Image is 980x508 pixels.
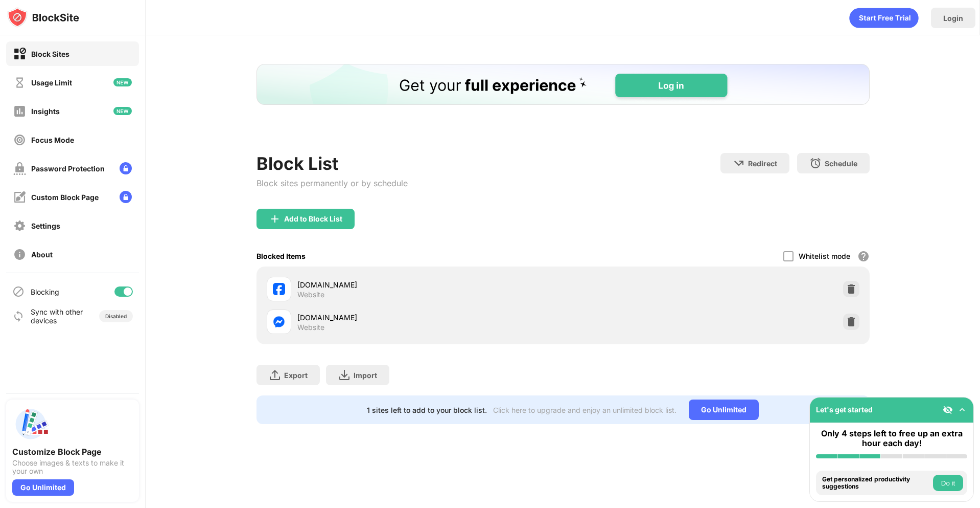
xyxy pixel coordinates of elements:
[31,307,83,325] div: Sync with other devices
[816,429,967,448] div: Only 4 steps left to free up an extra hour each day!
[256,64,870,141] iframe: Banner
[13,219,26,232] img: settings-off.svg
[297,290,324,299] div: Website
[12,479,74,496] div: Go Unlimited
[13,134,26,146] img: focus-off.svg
[943,14,963,23] div: Login
[12,310,25,322] img: sync-icon.svg
[822,476,930,491] div: Get personalized productivity suggestions
[31,78,72,87] div: Usage Limit
[31,222,60,230] div: Settings
[256,252,306,260] div: Blocked Items
[297,323,324,332] div: Website
[31,107,60,116] div: Insights
[273,283,285,295] img: favicons
[256,153,408,174] div: Block List
[113,78,132,86] img: new-icon.svg
[12,447,133,457] div: Customize Block Page
[799,252,850,260] div: Whitelist mode
[13,48,26,60] img: block-on.svg
[120,162,132,174] img: lock-menu.svg
[13,248,26,261] img: about-off.svg
[957,405,967,415] img: omni-setup-toggle.svg
[849,8,919,28] div: animation
[31,250,53,259] div: About
[933,475,963,491] button: Do it
[748,159,777,168] div: Redirect
[816,405,873,414] div: Let's get started
[113,107,132,115] img: new-icon.svg
[297,279,563,290] div: [DOMAIN_NAME]
[273,316,285,328] img: favicons
[31,164,105,173] div: Password Protection
[354,371,377,380] div: Import
[31,50,69,58] div: Block Sites
[31,193,99,202] div: Custom Block Page
[13,105,26,118] img: insights-off.svg
[12,406,49,443] img: push-custom-page.svg
[825,159,857,168] div: Schedule
[12,285,25,298] img: blocking-icon.svg
[493,406,676,414] div: Click here to upgrade and enjoy an unlimited block list.
[31,288,59,296] div: Blocking
[13,76,26,89] img: time-usage-off.svg
[284,215,342,223] div: Add to Block List
[7,7,79,28] img: logo-blocksite.svg
[13,162,26,175] img: password-protection-off.svg
[367,406,487,414] div: 1 sites left to add to your block list.
[120,191,132,203] img: lock-menu.svg
[13,191,26,204] img: customize-block-page-off.svg
[297,312,563,323] div: [DOMAIN_NAME]
[31,136,74,144] div: Focus Mode
[943,405,953,415] img: eye-not-visible.svg
[12,459,133,475] div: Choose images & texts to make it your own
[105,313,127,319] div: Disabled
[256,178,408,188] div: Block sites permanently or by schedule
[689,400,759,420] div: Go Unlimited
[284,371,308,380] div: Export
